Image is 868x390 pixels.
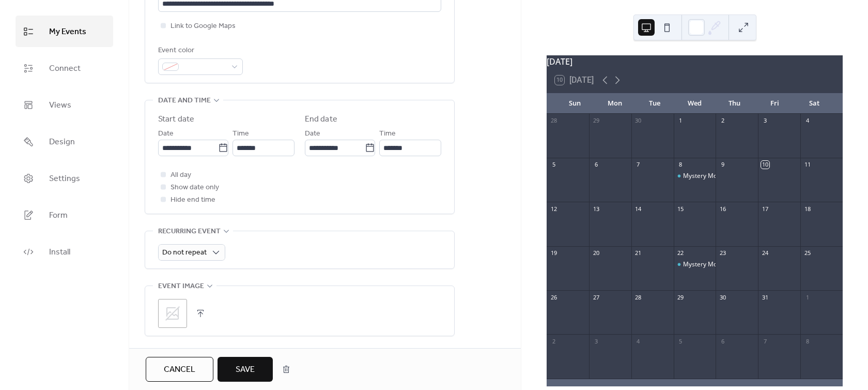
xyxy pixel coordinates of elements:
div: Start date [158,113,194,126]
span: Time [379,128,396,140]
div: 22 [677,249,685,257]
div: 25 [803,249,811,257]
div: Mon [595,93,634,114]
div: Mystery Mox Box Opening [674,172,716,181]
span: Cancel [164,364,195,376]
a: Form [16,199,113,231]
a: Design [16,126,113,157]
div: Thu [715,93,754,114]
div: 1 [803,293,811,301]
div: 7 [634,161,642,169]
span: Hide end time [171,194,215,206]
span: Date [305,128,320,140]
span: Recurring event [158,226,221,238]
span: Event image [158,280,204,293]
div: 7 [761,337,769,345]
a: Views [16,89,113,121]
div: 23 [719,249,726,257]
div: 28 [550,117,557,125]
div: 6 [719,337,726,345]
div: Wed [675,93,715,114]
span: Save [236,364,255,376]
a: Install [16,236,113,267]
div: 30 [634,117,642,125]
div: Sat [795,93,834,114]
div: 26 [550,293,557,301]
div: 3 [592,337,600,345]
div: 30 [719,293,726,301]
div: 5 [677,337,685,345]
div: 1 [677,117,685,125]
span: Install [49,244,70,260]
div: 16 [719,205,726,213]
div: Tue [635,93,675,114]
div: 5 [550,161,557,169]
div: 8 [677,161,685,169]
div: 24 [761,249,769,257]
div: 4 [634,337,642,345]
div: 12 [550,205,557,213]
div: 31 [761,293,769,301]
div: 6 [592,161,600,169]
div: 11 [803,161,811,169]
div: 29 [677,293,685,301]
div: Mystery Mox Box Opening [683,172,758,181]
div: 9 [719,161,726,169]
div: Mystery Mox Box Opening [674,260,716,269]
button: Cancel [146,357,213,382]
div: 15 [677,205,685,213]
span: Connect [49,61,81,77]
button: Save [218,357,273,382]
div: 2 [550,337,557,345]
div: 19 [550,249,557,257]
a: My Events [16,16,113,47]
div: 2 [719,117,726,125]
span: Form [49,207,68,223]
div: 17 [761,205,769,213]
span: Event links [158,348,203,360]
div: 14 [634,205,642,213]
div: 29 [592,117,600,125]
span: All day [171,169,191,182]
span: Design [49,134,75,150]
div: 13 [592,205,600,213]
div: 18 [803,205,811,213]
div: Event color [158,44,241,57]
div: Fri [754,93,794,114]
span: Link to Google Maps [171,20,236,33]
div: 10 [761,161,769,169]
span: Date [158,128,174,140]
span: Views [49,97,71,113]
span: Show date only [171,182,219,194]
div: 3 [761,117,769,125]
span: Do not repeat [162,246,207,260]
div: 20 [592,249,600,257]
a: Settings [16,162,113,194]
span: Settings [49,171,80,187]
div: [DATE] [547,55,843,68]
div: 27 [592,293,600,301]
div: End date [305,113,337,126]
div: 4 [803,117,811,125]
div: ; [158,299,187,328]
span: Date and time [158,95,211,107]
div: 21 [634,249,642,257]
div: 28 [634,293,642,301]
span: My Events [49,24,86,40]
div: 8 [803,337,811,345]
div: Mystery Mox Box Opening [683,260,758,269]
div: Sun [555,93,595,114]
a: Connect [16,52,113,84]
span: Time [233,128,249,140]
